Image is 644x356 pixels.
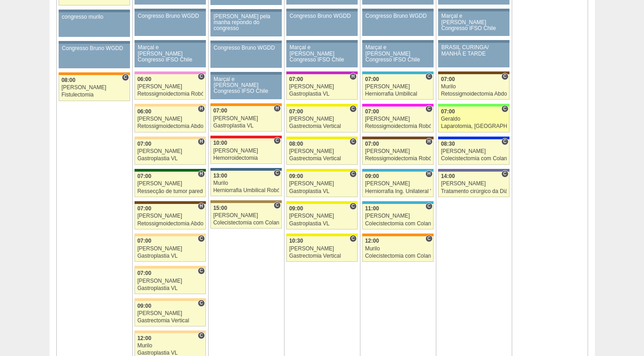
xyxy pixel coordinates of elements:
[441,181,507,187] div: [PERSON_NAME]
[213,173,227,179] span: 13:00
[135,298,205,301] div: Key: Bartira
[137,181,203,187] div: [PERSON_NAME]
[213,148,279,154] div: [PERSON_NAME]
[362,137,433,139] div: Key: Santa Joana
[365,108,379,115] span: 07:00
[501,105,508,112] span: Consultório
[365,13,430,19] div: Congresso Bruno WGDD
[135,236,205,262] a: C 07:00 [PERSON_NAME] Gastroplastia VL
[213,213,279,219] div: [PERSON_NAME]
[286,40,357,43] div: Key: Aviso
[425,105,432,112] span: Consultório
[501,170,508,178] span: Consultório
[135,9,205,11] div: Key: Aviso
[137,285,203,291] div: Gastroplastia VL
[137,270,151,276] span: 07:00
[365,205,379,212] span: 11:00
[210,43,281,68] a: Congresso Bruno WGDD
[137,148,203,154] div: [PERSON_NAME]
[441,148,507,154] div: [PERSON_NAME]
[213,140,227,146] span: 10:00
[349,105,356,112] span: Consultório
[286,201,357,204] div: Key: Santa Rita
[137,221,203,227] div: Retossigmoidectomia Abdominal VL
[137,123,203,129] div: Retossigmoidectomia Abdominal VL
[61,85,127,91] div: [PERSON_NAME]
[438,11,509,36] a: Marçal e [PERSON_NAME] Congresso IFSO Chile
[210,41,281,43] div: Key: Aviso
[61,92,127,98] div: Fistulectomia
[289,213,355,219] div: [PERSON_NAME]
[286,107,357,132] a: C 07:00 [PERSON_NAME] Gastrectomia Vertical
[365,84,431,90] div: [PERSON_NAME]
[198,73,205,80] span: Consultório
[210,75,281,99] a: Marçal e [PERSON_NAME] Congresso IFSO Chile
[198,203,205,210] span: Hospital
[137,141,151,147] span: 07:00
[210,171,281,196] a: C 13:00 Murilo Herniorrafia Umbilical Robótica
[210,106,281,132] a: H 07:00 [PERSON_NAME] Gastroplastia VL
[59,72,130,75] div: Key: São Luiz - SCS
[362,104,433,107] div: Key: Pro Matre
[438,139,509,165] a: C 08:30 [PERSON_NAME] Colecistectomia com Colangiografia VL
[274,169,280,177] span: Consultório
[135,204,205,229] a: H 07:00 [PERSON_NAME] Retossigmoidectomia Abdominal VL
[441,91,507,97] div: Retossigmoidectomia Abdominal VL
[438,9,509,11] div: Key: Aviso
[365,156,431,162] div: Retossigmoidectomia Robótica
[135,11,205,36] a: Congresso Bruno WGDD
[59,12,130,37] a: congresso murilo
[59,44,130,68] a: Congresso Bruno WGDD
[135,169,205,172] div: Key: Santa Maria
[365,173,379,179] span: 09:00
[137,246,203,252] div: [PERSON_NAME]
[137,303,151,309] span: 09:00
[135,71,205,74] div: Key: Albert Einstein
[198,235,205,242] span: Consultório
[286,74,357,100] a: H 07:00 [PERSON_NAME] Gastroplastia VL
[362,71,433,74] div: Key: Neomater
[137,343,203,349] div: Murilo
[286,234,357,236] div: Key: Santa Rita
[135,201,205,204] div: Key: Santa Joana
[213,107,227,114] span: 07:00
[137,213,203,219] div: [PERSON_NAME]
[135,40,205,43] div: Key: Aviso
[137,278,203,284] div: [PERSON_NAME]
[137,188,203,194] div: Ressecção de tumor parede abdominal pélvica
[362,169,433,172] div: Key: Neomater
[438,172,509,197] a: C 14:00 [PERSON_NAME] Tratamento cirúrgico da Diástase do reto abdomem
[135,269,205,294] a: C 07:00 [PERSON_NAME] Gastroplastia VL
[210,72,281,75] div: Key: Aviso
[289,238,303,244] span: 10:30
[438,71,509,74] div: Key: Santa Joana
[198,267,205,275] span: Consultório
[137,205,151,212] span: 07:00
[135,137,205,139] div: Key: Bartira
[289,116,355,122] div: [PERSON_NAME]
[137,310,203,316] div: [PERSON_NAME]
[213,188,279,193] div: Herniorrafia Umbilical Robótica
[438,74,509,100] a: C 07:00 Murilo Retossigmoidectomia Abdominal VL
[137,173,151,179] span: 07:00
[362,172,433,197] a: H 09:00 [PERSON_NAME] Herniorrafia Ing. Unilateral VL
[501,73,508,80] span: Consultório
[425,170,432,178] span: Hospital
[137,76,151,82] span: 06:00
[362,11,433,36] a: Congresso Bruno WGDD
[59,10,130,12] div: Key: Aviso
[286,236,357,262] a: C 10:30 [PERSON_NAME] Gastrectomia Vertical
[135,74,205,100] a: C 06:00 [PERSON_NAME] Retossigmoidectomia Robótica
[365,221,431,227] div: Colecistectomia com Colangiografia VL
[198,138,205,145] span: Hospital
[362,107,433,132] a: C 07:00 [PERSON_NAME] Retossigmoidectomia Robótica
[441,116,507,122] div: Geraldo
[289,181,355,187] div: [PERSON_NAME]
[61,77,75,83] span: 08:00
[135,107,205,132] a: H 06:00 [PERSON_NAME] Retossigmoidectomia Abdominal VL
[210,103,281,106] div: Key: São Luiz - SCS
[365,253,431,259] div: Colecistectomia com Colangiografia VL
[365,238,379,244] span: 12:00
[137,318,203,324] div: Gastrectomia Vertical
[138,45,203,63] div: Marçal e [PERSON_NAME] Congresso IFSO Chile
